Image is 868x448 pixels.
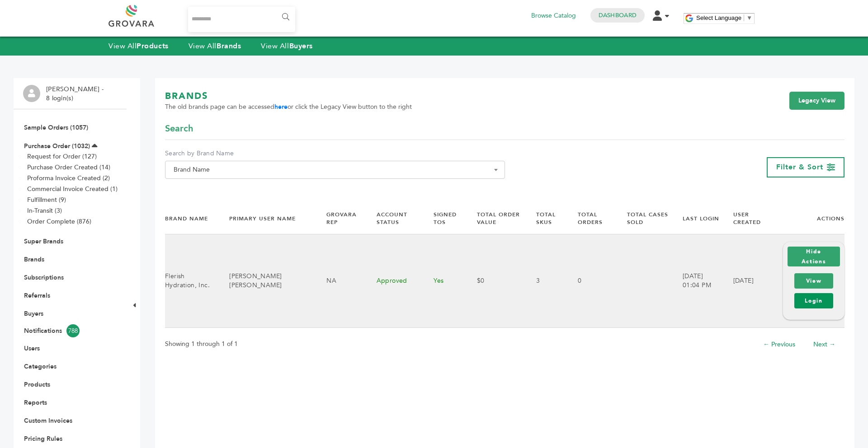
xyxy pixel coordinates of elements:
span: ​ [744,14,744,21]
a: View AllProducts [108,41,169,51]
p: Showing 1 through 1 of 1 [165,339,238,350]
td: NA [315,234,365,328]
a: Proforma Invoice Created (2) [27,174,110,182]
span: Filter & Sort [776,162,823,172]
td: Approved [365,234,423,328]
td: [DATE] 01:04 PM [671,234,722,328]
a: Reports [24,398,47,407]
span: Brand Name [170,163,500,176]
a: Custom Invoices [24,416,72,425]
span: The old brands page can be accessed or click the Legacy View button to the right [165,103,412,112]
th: Grovara Rep [315,203,365,234]
th: Actions [772,203,844,234]
a: Super Brands [24,237,63,246]
strong: Brands [217,41,241,51]
span: Search [165,122,193,135]
a: Legacy View [789,92,844,110]
span: Brand Name [165,161,505,179]
th: Total Order Value [466,203,525,234]
a: In-Transit (3) [27,206,62,215]
a: Products [24,380,50,389]
a: Select Language​ [696,14,752,21]
label: Search by Brand Name [165,149,505,158]
th: User Created [722,203,772,234]
td: 3 [525,234,566,328]
a: Referrals [24,291,50,300]
a: Order Complete (876) [27,217,91,226]
th: Account Status [365,203,423,234]
input: Search... [188,7,295,32]
li: [PERSON_NAME] - 8 login(s) [46,85,106,103]
a: Next → [813,340,835,349]
span: ▼ [746,14,752,21]
a: Categories [24,362,57,371]
a: Request for Order (127) [27,152,97,161]
th: Primary User Name [218,203,315,234]
img: profile.png [23,85,40,102]
a: Commercial Invoice Created (1) [27,185,118,193]
strong: Products [137,41,168,51]
h1: BRANDS [165,90,412,103]
a: Subscriptions [24,273,64,282]
th: Total SKUs [525,203,566,234]
a: ← Previous [763,340,795,349]
a: Notifications788 [24,324,116,337]
a: View AllBrands [189,41,241,51]
a: Browse Catalog [531,11,576,21]
a: Purchase Order Created (14) [27,163,110,172]
span: 788 [66,324,80,337]
a: Purchase Order (1032) [24,142,90,150]
td: Yes [422,234,466,328]
a: Pricing Rules [24,434,62,443]
th: Total Orders [566,203,616,234]
strong: Buyers [289,41,313,51]
a: View AllBuyers [261,41,313,51]
a: Login [794,293,833,308]
td: [DATE] [722,234,772,328]
th: Brand Name [165,203,218,234]
button: Hide Actions [788,247,840,266]
th: Last Login [671,203,722,234]
td: Flerish Hydration, Inc. [165,234,218,328]
a: here [274,103,288,111]
a: Dashboard [599,11,637,19]
td: [PERSON_NAME] [PERSON_NAME] [218,234,315,328]
a: Buyers [24,309,43,318]
th: Signed TOS [422,203,466,234]
th: Total Cases Sold [616,203,671,234]
td: $0 [466,234,525,328]
a: Brands [24,255,44,264]
a: Users [24,344,40,353]
a: Sample Orders (1057) [24,123,88,132]
a: Fulfillment (9) [27,196,66,204]
td: 0 [566,234,616,328]
span: Select Language [696,14,741,21]
a: View [794,273,833,289]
